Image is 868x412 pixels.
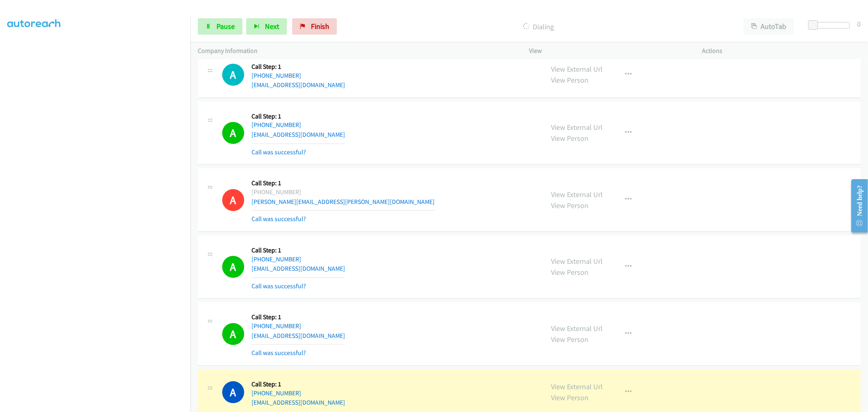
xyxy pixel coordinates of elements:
a: Call was successful? [251,283,306,290]
a: View External Url [551,190,603,199]
a: View Person [551,268,589,277]
iframe: To enrich screen reader interactions, please activate Accessibility in Grammarly extension settings [7,24,190,411]
h5: Call Step: 1 [251,313,345,322]
a: [EMAIL_ADDRESS][DOMAIN_NAME] [251,399,345,407]
span: Next [265,22,279,31]
button: AutoTab [743,18,794,35]
p: View [529,46,688,56]
a: View Person [551,335,589,344]
a: Call was successful? [251,149,306,156]
h1: A [222,189,244,211]
a: View External Url [551,65,603,74]
button: Next [246,18,287,35]
a: [EMAIL_ADDRESS][DOMAIN_NAME] [251,81,345,89]
h5: Call Step: 1 [251,180,435,188]
a: [PHONE_NUMBER] [251,390,301,397]
h1: A [222,381,244,403]
div: 0 [857,18,861,29]
a: [PHONE_NUMBER] [251,256,301,263]
h5: Call Step: 1 [251,381,345,389]
h5: Call Step: 1 [251,63,345,71]
a: [EMAIL_ADDRESS][DOMAIN_NAME] [251,265,345,273]
div: [PHONE_NUMBER] [251,188,435,197]
iframe: Resource Center [845,173,868,238]
span: Finish [311,22,329,31]
a: View External Url [551,382,603,392]
a: [PHONE_NUMBER] [251,72,301,80]
a: [PERSON_NAME][EMAIL_ADDRESS][PERSON_NAME][DOMAIN_NAME] [251,198,435,206]
a: [PHONE_NUMBER] [251,322,301,330]
a: View External Url [551,257,603,266]
a: Call was successful? [251,349,306,357]
a: View Person [551,76,589,85]
p: Actions [702,46,861,56]
h1: A [222,122,244,144]
a: Pause [198,18,243,35]
a: View Person [551,393,589,403]
p: Company Information [198,46,515,56]
span: Pause [216,22,235,31]
a: View Person [551,201,589,210]
div: Delay between calls (in seconds) [812,22,850,28]
h1: A [222,323,244,345]
a: Finish [292,18,337,35]
a: View External Url [551,324,603,333]
a: View External Url [551,123,603,132]
h1: A [222,256,244,278]
h5: Call Step: 1 [251,113,345,121]
a: Call was successful? [251,215,306,223]
a: [EMAIL_ADDRESS][DOMAIN_NAME] [251,332,345,340]
p: Dialing [348,21,729,32]
a: [EMAIL_ADDRESS][DOMAIN_NAME] [251,131,345,139]
h5: Call Step: 1 [251,247,345,255]
a: View Person [551,134,589,143]
h1: A [222,64,244,86]
a: [PHONE_NUMBER] [251,121,301,129]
